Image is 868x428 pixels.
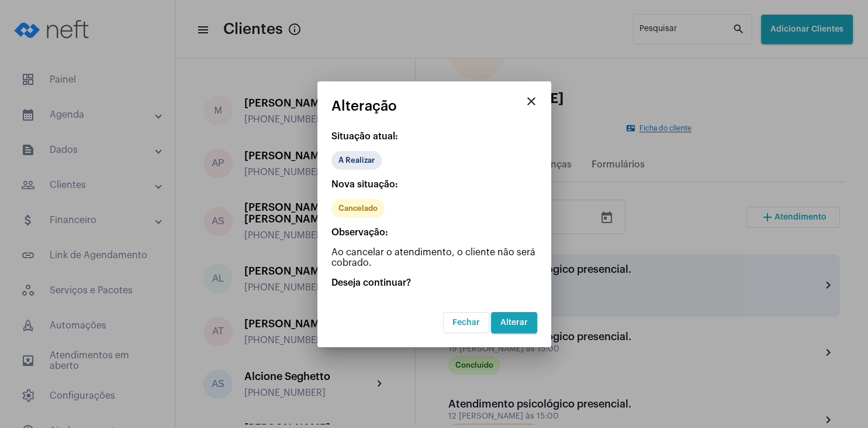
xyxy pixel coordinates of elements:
[500,319,528,327] span: Alterar
[331,199,385,218] mat-chip: Cancelado
[331,151,382,170] mat-chip: A Realizar
[331,179,537,190] p: Nova situação:
[331,278,537,288] p: Deseja continuar?
[452,319,480,327] span: Fechar
[491,312,537,333] button: Alterar
[331,98,397,114] span: Alteração
[331,131,537,142] p: Situação atual:
[443,312,489,333] button: Fechar
[331,247,537,268] p: Ao cancelar o atendimento, o cliente não será cobrado.
[524,94,538,108] mat-icon: close
[331,227,537,238] p: Observação:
